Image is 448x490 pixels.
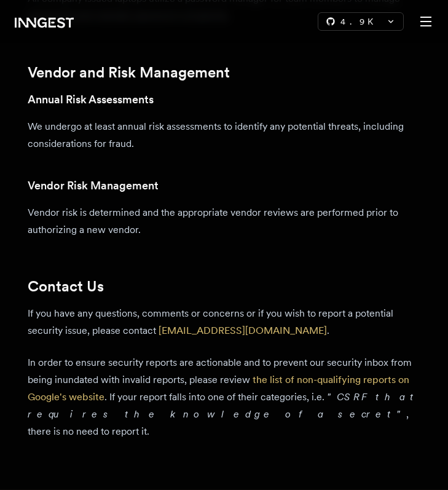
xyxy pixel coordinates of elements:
p: If you have any questions, comments or concerns or if you wish to report a potential security iss... [28,305,421,339]
p: Vendor risk is determined and the appropriate vendor reviews are performed prior to authorizing a... [28,204,421,239]
p: We undergo at least annual risk assessments to identify any potential threats, including consider... [28,118,421,152]
h3: Vendor Risk Management [28,177,421,194]
a: [EMAIL_ADDRESS][DOMAIN_NAME] [159,325,327,336]
h2: Vendor and Risk Management [28,64,421,81]
h3: Annual Risk Assessments [28,91,421,108]
span: 4.9 K [340,15,381,28]
p: In order to ensure security reports are actionable and to prevent our security inbox from being i... [28,354,421,440]
h2: Contact Us [28,278,421,295]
